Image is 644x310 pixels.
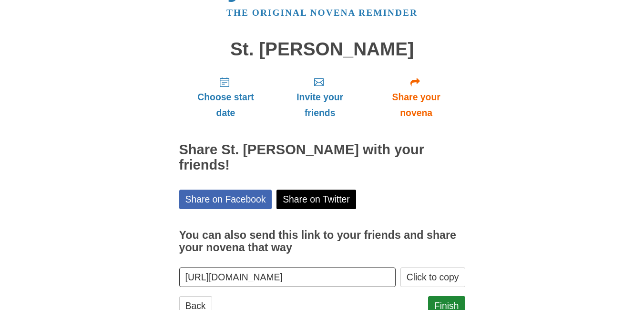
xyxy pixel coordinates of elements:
span: Share your novena [377,89,456,121]
a: Invite your friends [272,69,367,126]
h1: St. [PERSON_NAME] [179,39,465,60]
a: Share your novena [368,69,465,126]
a: The original novena reminder [226,8,418,18]
button: Click to copy [400,267,465,287]
span: Choose start date [189,89,263,121]
a: Choose start date [179,69,273,126]
h3: You can also send this link to your friends and share your novena that way [179,229,465,254]
span: Invite your friends [282,89,358,121]
h2: Share St. [PERSON_NAME] with your friends! [179,142,465,173]
a: Share on Twitter [276,190,356,209]
a: Share on Facebook [179,190,272,209]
